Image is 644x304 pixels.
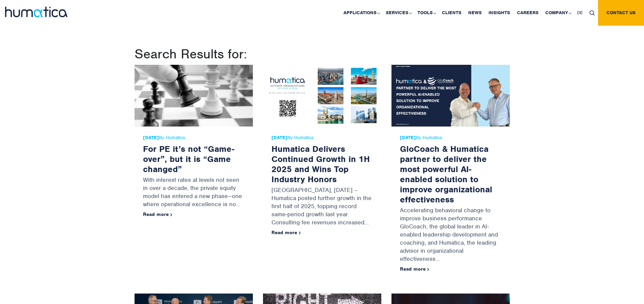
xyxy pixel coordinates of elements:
[400,266,429,272] a: Read more
[143,135,244,140] span: By Humatica
[400,135,416,140] strong: [DATE]
[590,10,595,16] img: search_icon
[143,143,234,174] a: For PE it’s not “Game-over”, but it is “Game changed”
[400,143,492,205] a: GloCoach & Humatica partner to deliver the most powerful AI-enabled solution to improve organizat...
[135,65,253,127] img: For PE it’s not “Game-over”, but it is “Game changed”
[263,65,381,127] img: Humatica Delivers Continued Growth in 1H 2025 and Wins Top Industry Honors
[271,184,373,230] p: [GEOGRAPHIC_DATA], [DATE] – Humatica posted further growth in the first half of 2025, topping rec...
[400,204,501,266] p: Accelerating behavioral change to improve business performance GloCoach, the global leader in AI-...
[170,213,172,216] img: arrowicon
[5,7,68,17] img: logo
[427,268,429,271] img: arrowicon
[143,211,172,217] a: Read more
[400,135,501,140] span: By Humatica
[271,135,287,140] strong: [DATE]
[271,229,301,236] a: Read more
[271,143,370,185] a: Humatica Delivers Continued Growth in 1H 2025 and Wins Top Industry Honors
[271,135,373,140] span: By Humatica
[299,231,301,234] img: arrowicon
[135,46,510,62] h1: Search Results for:
[143,174,244,212] p: With interest rates at levels not seen in over a decade, the private equity model has entered a n...
[143,135,159,140] strong: [DATE]
[391,65,510,127] img: GloCoach & Humatica partner to deliver the most powerful AI-enabled solution to improve organizat...
[577,10,583,16] span: DE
